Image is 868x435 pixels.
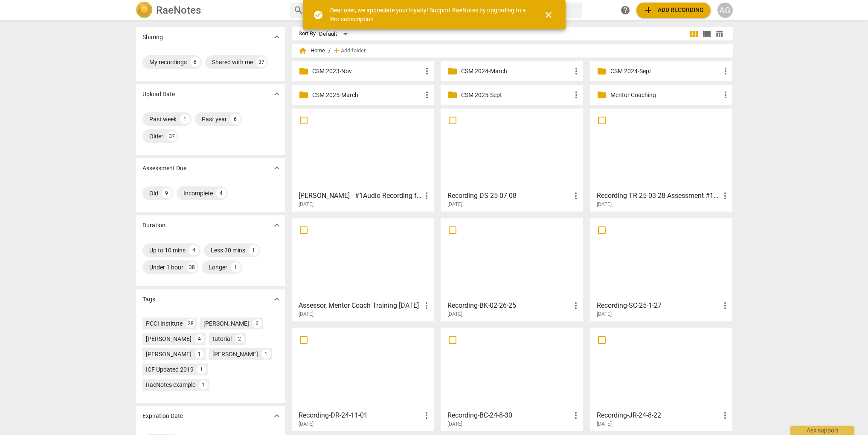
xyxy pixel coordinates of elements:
span: view_list [702,29,712,39]
div: 1 [261,349,271,359]
div: 6 [230,114,241,124]
div: Past year [202,115,227,123]
div: 1 [231,262,241,272]
button: Show more [270,88,283,100]
span: more_vert [421,410,432,421]
h3: Recording-BK-02-26-25 [447,300,571,311]
span: more_vert [421,300,432,311]
button: Upload [636,3,711,18]
div: [PERSON_NAME] [212,350,258,358]
button: Show more [270,219,283,232]
div: 2 [235,334,244,343]
span: expand_more [272,294,282,304]
span: more_vert [571,90,581,100]
button: AG [717,3,733,18]
p: Sharing [142,33,163,42]
span: folder [597,66,607,76]
div: [PERSON_NAME] [203,319,249,328]
img: Logo [136,2,153,19]
div: 1 [249,245,259,255]
a: [PERSON_NAME] - #1Audio Recording for Training [DATE][DATE] [295,112,431,208]
span: folder [447,66,458,76]
span: expand_more [272,89,282,99]
a: Recording-TR-25-03-28 Assessment #1 [PERSON_NAME][DATE] [593,112,729,208]
div: Ask support [790,426,854,435]
div: Shared with me [212,58,253,66]
div: Past week [149,115,177,123]
div: Dear user, we appreciate your loyalty! Support RaeNotes by upgrading to a [330,6,528,23]
span: check_circle [313,10,323,20]
p: Expiration Date [142,412,183,421]
a: Recording-JR-24-8-22[DATE] [593,331,729,427]
span: more_vert [571,66,581,76]
span: folder [299,66,309,76]
div: 1 [199,380,208,389]
p: Duration [142,221,165,230]
span: / [328,48,331,54]
a: Recording-BC-24-8-30[DATE] [444,331,580,427]
a: Recording-SC-25-1-27[DATE] [593,221,729,318]
span: expand_more [272,220,282,230]
h3: Recording-SC-25-1-27 [597,300,720,311]
button: Show more [270,31,283,43]
span: folder [597,90,607,100]
p: CSM 2024-March [461,67,571,76]
div: 37 [256,57,267,67]
div: 9 [162,188,172,198]
h3: Ellen Truschel - #1Audio Recording for Training 10-2-2025 [299,191,422,201]
div: 38 [187,262,197,272]
span: close [543,10,554,20]
p: Assessment Due [142,164,186,173]
h3: Recording-DS-25-07-08 [447,191,571,201]
button: List view [700,28,713,40]
span: more_vert [720,410,730,421]
button: Tile view [688,28,700,40]
span: Home [299,46,325,55]
button: Close [538,5,559,25]
a: Help [618,3,633,18]
span: [DATE] [597,311,612,318]
p: Upload Date [142,90,175,99]
span: more_vert [421,191,432,201]
span: folder [299,90,309,100]
div: 4 [195,334,204,343]
div: 1 [195,349,204,359]
h3: Recording-DR-24-11-01 [299,410,422,421]
div: 28 [186,319,195,328]
span: Add recording [643,5,704,15]
span: table_chart [715,30,723,38]
button: Table view [713,28,726,40]
span: [DATE] [597,201,612,208]
div: Old [149,189,158,197]
span: Add folder [341,48,366,54]
button: Show more [270,293,283,306]
span: [DATE] [447,421,462,428]
h3: Recording-BC-24-8-30 [447,410,571,421]
p: CSM 2023-Nov [312,67,422,76]
span: expand_more [272,163,282,173]
span: [DATE] [597,421,612,428]
span: add [643,5,653,15]
div: Default [319,27,351,41]
button: Show more [270,162,283,175]
a: Assessor, Mentor Coach Training [DATE][DATE] [295,221,431,318]
div: Sort By [299,31,316,37]
span: [DATE] [299,421,314,428]
h3: Assessor, Mentor Coach Training 5/16/25 [299,300,422,311]
span: help [620,5,630,15]
p: CSM 2024-Sept [610,67,720,76]
div: [PERSON_NAME] [146,350,192,358]
div: Under 1 hour [149,263,183,272]
span: search [293,5,304,15]
span: more_vert [720,66,731,76]
span: more_vert [571,300,581,311]
span: [DATE] [299,311,314,318]
div: ICF Updated 2019 [146,365,194,374]
div: 1 [197,365,206,374]
p: Mentor Coaching [610,91,720,100]
span: view_module [689,29,699,39]
div: 37 [167,131,177,141]
div: 4 [216,188,226,198]
div: 1 [180,114,190,124]
div: RaeNotes example [146,381,195,389]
